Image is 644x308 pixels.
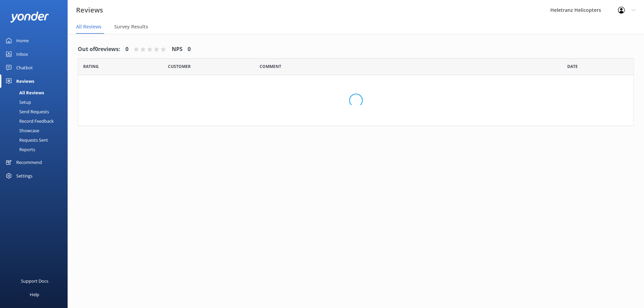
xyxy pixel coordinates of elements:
span: Date [168,63,191,70]
div: Recommend [16,156,42,169]
div: Reports [4,145,35,154]
span: Question [260,63,281,70]
span: Date [567,63,578,70]
div: Setup [4,97,31,107]
a: Showcase [4,126,68,135]
a: All Reviews [4,88,68,97]
a: Requests Sent [4,135,68,145]
h4: NPS [172,45,183,54]
div: Home [16,34,29,47]
img: yonder-white-logo.png [10,11,49,23]
span: All Reviews [76,23,101,30]
div: Record Feedback [4,116,54,126]
span: Survey Results [114,23,148,30]
div: Reviews [16,74,34,88]
div: Requests Sent [4,135,48,145]
h4: Out of 0 reviews: [78,45,120,54]
a: Setup [4,97,68,107]
span: Date [83,63,99,70]
div: Showcase [4,126,39,135]
div: Settings [16,169,32,183]
div: Inbox [16,47,28,61]
div: Chatbot [16,61,33,74]
div: All Reviews [4,88,44,97]
div: Help [30,288,39,301]
div: Send Requests [4,107,49,116]
a: Reports [4,145,68,154]
a: Send Requests [4,107,68,116]
h3: Reviews [76,5,103,16]
h4: 0 [188,45,191,54]
a: Record Feedback [4,116,68,126]
h4: 0 [125,45,128,54]
div: Support Docs [21,274,48,288]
